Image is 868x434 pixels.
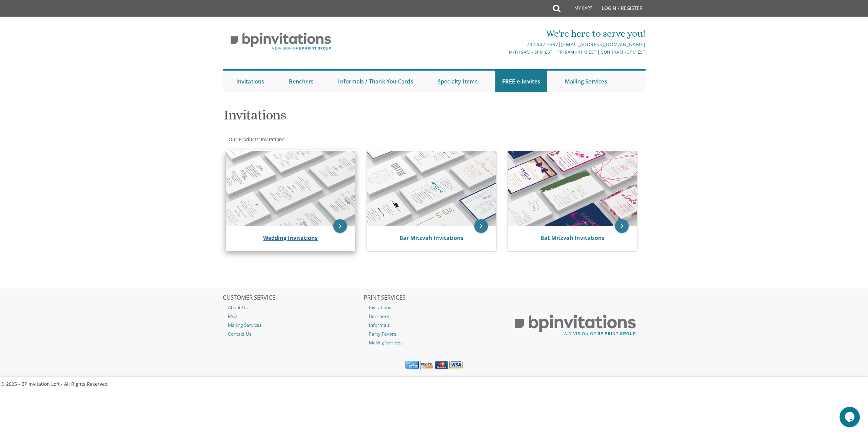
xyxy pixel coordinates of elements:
[228,136,259,143] a: Our Products
[223,312,363,321] a: FAQ
[224,108,500,128] h1: Invitations
[540,234,605,242] a: Bat Mitzvah Invitations
[223,27,339,55] img: BP Invitation Loft
[431,71,485,92] a: Specialty Items
[474,219,488,233] a: keyboard_arrow_right
[260,136,284,143] a: Invitations
[615,219,629,233] a: keyboard_arrow_right
[364,295,504,301] h2: PRINT SERVICES
[282,71,321,92] a: Benchers
[495,71,547,92] a: FREE e-Invites
[223,329,363,338] a: Contact Us
[364,49,645,56] div: M-Th 9am - 5pm EST | Fri 9am - 1pm EST | Sun 11am - 3pm EST
[561,41,645,48] a: [EMAIL_ADDRESS][DOMAIN_NAME]
[261,136,284,143] span: Invitations
[226,151,355,226] img: Wedding Invitations
[230,71,271,92] a: Invitations
[558,71,614,92] a: Mailing Services
[333,219,347,233] a: keyboard_arrow_right
[223,295,363,301] h2: CUSTOMER SERVICE
[364,321,504,329] a: Informals
[449,361,462,370] img: Visa
[560,1,597,18] a: My Cart
[331,71,420,92] a: Informals / Thank You Cards
[223,321,363,329] a: Mailing Services
[406,361,419,370] img: American Express
[367,151,496,226] img: Bar Mitzvah Invitations
[364,312,504,321] a: Benchers
[364,27,645,40] div: We're here to serve you!
[364,338,504,347] a: Mailing Services
[527,41,558,48] a: 732.947.3597
[505,308,646,342] img: BP Print Group
[840,407,861,427] iframe: chat widget
[364,40,645,49] div: |
[435,361,448,370] img: MasterCard
[223,303,363,312] a: About Us
[399,234,463,242] a: Bar Mitzvah Invitations
[364,303,504,312] a: Invitations
[508,151,637,226] img: Bat Mitzvah Invitations
[223,136,434,143] div: :
[420,361,433,370] img: Discover
[263,234,318,242] a: Wedding Invitations
[364,329,504,338] a: Party Favors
